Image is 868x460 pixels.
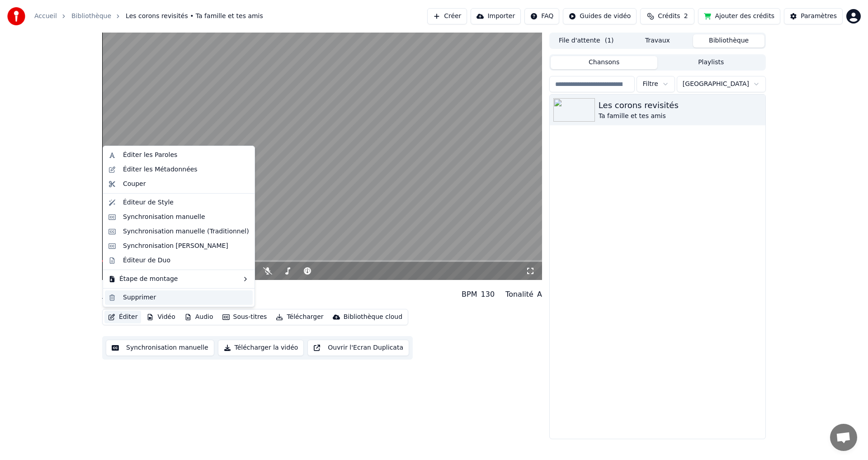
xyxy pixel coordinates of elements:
[563,8,637,24] button: Guides de vidéo
[123,293,156,302] div: Supprimer
[427,8,467,24] button: Créer
[123,165,198,174] div: Éditer les Métadonnées
[698,8,780,24] button: Ajouter des crédits
[102,284,191,296] div: Les corons revisités
[71,12,111,21] a: Bibliothèque
[640,8,694,24] button: Crédits2
[123,151,177,160] div: Éditer les Paroles
[7,7,25,25] img: youka
[524,8,559,24] button: FAQ
[102,296,191,305] div: Ta famille et tes amis
[471,8,521,24] button: Importer
[830,424,857,451] div: Ouvrir le chat
[481,289,495,300] div: 130
[272,311,327,323] button: Télécharger
[123,213,205,222] div: Synchronisation manuelle
[551,56,658,69] button: Chansons
[34,12,57,21] a: Accueil
[219,311,271,323] button: Sous-titres
[126,12,263,21] span: Les corons revisités • Ta famille et tes amis
[307,340,409,356] button: Ouvrir l'Ecran Duplicata
[106,340,214,356] button: Synchronisation manuelle
[599,112,762,121] div: Ta famille et tes amis
[123,242,228,251] div: Synchronisation [PERSON_NAME]
[622,34,693,47] button: Travaux
[693,34,764,47] button: Bibliothèque
[537,289,542,300] div: A
[462,289,477,300] div: BPM
[105,272,253,286] div: Étape de montage
[642,80,658,89] span: Filtre
[143,311,179,323] button: Vidéo
[551,34,622,47] button: File d'attente
[104,311,141,323] button: Éditer
[684,12,688,21] span: 2
[599,99,762,112] div: Les corons revisités
[344,313,402,322] div: Bibliothèque cloud
[123,256,170,265] div: Éditeur de Duo
[801,12,837,21] div: Paramètres
[181,311,217,323] button: Audio
[123,227,249,236] div: Synchronisation manuelle (Traditionnel)
[605,36,614,45] span: ( 1 )
[505,289,533,300] div: Tonalité
[123,198,174,207] div: Éditeur de Style
[683,80,749,89] span: [GEOGRAPHIC_DATA]
[123,180,146,189] div: Couper
[218,340,304,356] button: Télécharger la vidéo
[34,12,263,21] nav: breadcrumb
[657,56,764,69] button: Playlists
[784,8,843,24] button: Paramètres
[658,12,680,21] span: Crédits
